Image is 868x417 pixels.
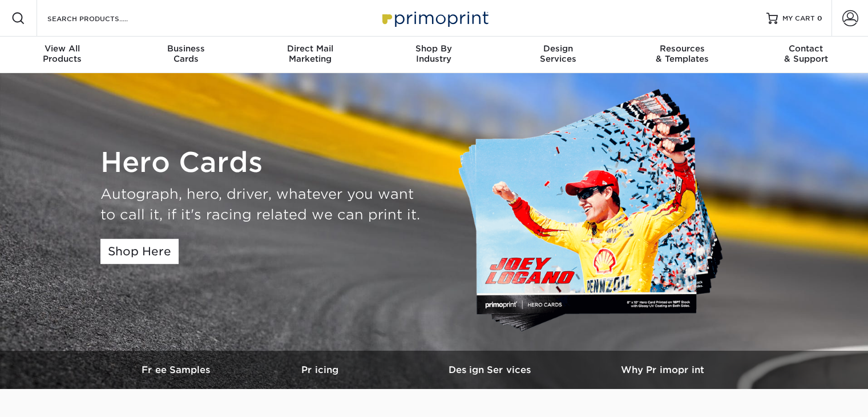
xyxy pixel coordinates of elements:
a: Resources& Templates [620,37,744,73]
a: Direct MailMarketing [248,37,372,73]
a: Pricing [235,351,406,389]
span: Design [496,43,620,54]
div: Marketing [248,43,372,64]
img: Primoprint [377,6,491,30]
div: Industry [372,43,496,64]
span: Shop By [372,43,496,54]
h3: Why Primoprint [577,364,748,375]
div: & Templates [620,43,744,64]
a: Shop Here [100,239,179,264]
a: DesignServices [496,37,620,73]
span: Contact [744,43,868,54]
div: & Support [744,43,868,64]
a: Shop ByIndustry [372,37,496,73]
span: Direct Mail [248,43,372,54]
div: Cards [124,43,248,64]
span: Resources [620,43,744,54]
a: BusinessCards [124,37,248,73]
div: Services [496,43,620,64]
span: 0 [817,14,822,22]
h3: Free Samples [120,364,235,375]
img: Custom Hero Cards [457,87,737,337]
span: Business [124,43,248,54]
h3: Design Services [406,364,577,375]
span: MY CART [782,14,815,23]
input: SEARCH PRODUCTS..... [46,11,158,25]
a: Why Primoprint [577,351,748,389]
h3: Pricing [235,364,406,375]
h1: Hero Cards [100,146,426,179]
div: Autograph, hero, driver, whatever you want to call it, if it's racing related we can print it. [100,184,426,225]
a: Design Services [406,351,577,389]
a: Contact& Support [744,37,868,73]
a: Free Samples [120,351,235,389]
